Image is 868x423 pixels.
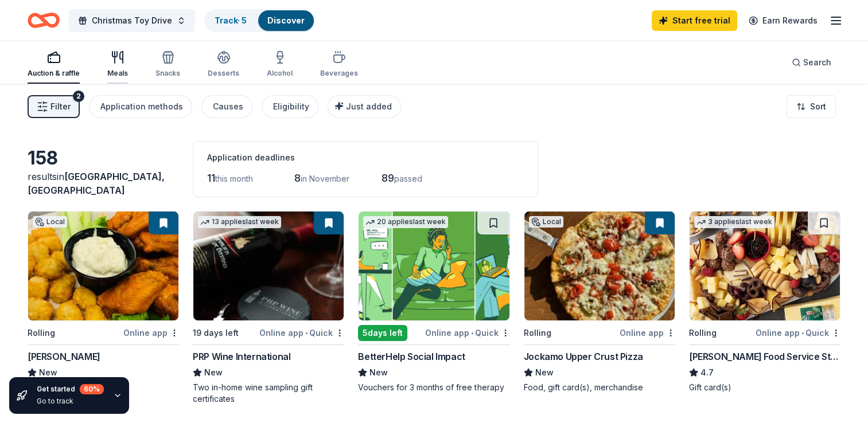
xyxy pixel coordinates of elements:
[803,56,831,69] span: Search
[358,325,407,341] div: 5 days left
[28,69,80,78] div: Auction & raffle
[28,211,179,393] a: Image for Muldoon'sLocalRollingOnline app[PERSON_NAME]NewGift certificates
[215,174,253,183] span: this month
[208,46,239,84] button: Desserts
[810,100,826,113] span: Sort
[359,211,509,320] img: Image for BetterHelp Social Impact
[92,14,172,28] span: Christmas Toy Drive
[262,95,318,118] button: Eligibility
[320,46,358,84] button: Beverages
[301,174,349,183] span: in November
[155,69,180,78] div: Snacks
[320,69,358,78] div: Beverages
[694,216,774,228] div: 3 applies last week
[204,366,223,379] span: New
[358,350,465,363] div: BetterHelp Social Impact
[535,366,554,379] span: New
[524,382,675,393] div: Food, gift card(s), merchandise
[215,15,247,25] a: Track· 5
[100,100,183,113] div: Application methods
[369,366,388,379] span: New
[37,397,104,406] div: Go to track
[267,69,293,78] div: Alcohol
[50,100,71,113] span: Filter
[123,326,179,340] div: Online app
[305,328,308,338] span: •
[89,95,192,118] button: Application methods
[69,9,195,32] button: Christmas Toy Drive
[267,15,305,25] a: Discover
[273,100,309,113] div: Eligibility
[689,326,717,340] div: Rolling
[524,211,675,393] a: Image for Jockamo Upper Crust PizzaLocalRollingOnline appJockamo Upper Crust PizzaNewFood, gift c...
[193,382,344,405] div: Two in-home wine sampling gift certificates
[425,326,510,340] div: Online app Quick
[294,172,301,184] span: 8
[193,350,290,363] div: PRP Wine International
[28,147,179,170] div: 158
[529,216,563,228] div: Local
[328,95,401,118] button: Just added
[787,95,836,118] button: Sort
[524,326,551,340] div: Rolling
[28,170,179,197] div: results
[742,10,824,31] a: Earn Rewards
[73,91,84,102] div: 2
[198,216,281,228] div: 13 applies last week
[193,211,344,320] img: Image for PRP Wine International
[201,95,252,118] button: Causes
[700,366,714,379] span: 4.7
[28,95,80,118] button: Filter2
[471,328,473,338] span: •
[37,384,104,394] div: Get started
[801,328,804,338] span: •
[39,366,57,379] span: New
[80,384,104,394] div: 60 %
[524,350,643,363] div: Jockamo Upper Crust Pizza
[213,100,243,113] div: Causes
[193,211,344,405] a: Image for PRP Wine International13 applieslast week19 days leftOnline app•QuickPRP Wine Internati...
[783,51,840,74] button: Search
[259,326,344,340] div: Online app Quick
[363,216,448,228] div: 20 applies last week
[28,211,178,320] img: Image for Muldoon's
[394,174,422,183] span: passed
[28,171,165,196] span: [GEOGRAPHIC_DATA], [GEOGRAPHIC_DATA]
[652,10,737,31] a: Start free trial
[107,46,128,84] button: Meals
[620,326,675,340] div: Online app
[107,69,128,78] div: Meals
[382,172,394,184] span: 89
[28,7,60,34] a: Home
[193,326,239,340] div: 19 days left
[756,326,840,340] div: Online app Quick
[28,171,165,196] span: in
[267,46,293,84] button: Alcohol
[204,9,315,32] button: Track· 5Discover
[689,211,840,393] a: Image for Gordon Food Service Store3 applieslast weekRollingOnline app•Quick[PERSON_NAME] Food Se...
[33,216,67,228] div: Local
[346,101,392,111] span: Just added
[689,382,840,393] div: Gift card(s)
[28,350,100,363] div: [PERSON_NAME]
[524,211,675,320] img: Image for Jockamo Upper Crust Pizza
[690,211,840,320] img: Image for Gordon Food Service Store
[207,172,215,184] span: 11
[28,326,55,340] div: Rolling
[689,350,840,363] div: [PERSON_NAME] Food Service Store
[358,211,509,393] a: Image for BetterHelp Social Impact20 applieslast week5days leftOnline app•QuickBetterHelp Social ...
[207,151,524,164] div: Application deadlines
[28,46,80,84] button: Auction & raffle
[155,46,180,84] button: Snacks
[208,69,239,78] div: Desserts
[358,382,509,393] div: Vouchers for 3 months of free therapy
